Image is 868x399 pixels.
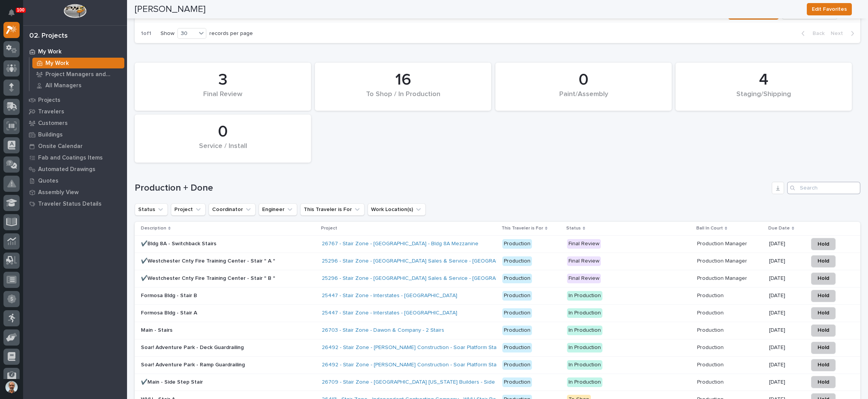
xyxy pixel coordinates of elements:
div: 4 [689,70,839,90]
h1: Production + Done [135,183,769,194]
p: ✔️Westchester Cnty Fire Training Center - Stair " A " [141,258,276,264]
div: Production [502,377,532,387]
div: Production [502,360,532,370]
p: Automated Drawings [38,166,95,173]
p: Project Managers and Engineers [45,71,121,78]
a: Buildings [23,129,127,140]
div: In Production [567,377,602,387]
p: My Work [45,60,69,67]
p: Projects [38,97,60,104]
a: 25447 - Stair Zone - Interstates - [GEOGRAPHIC_DATA] [322,293,457,299]
div: In Production [567,343,602,352]
a: Projects [23,94,127,106]
p: [DATE] [769,327,802,334]
p: [DATE] [769,310,802,316]
button: Hold [811,238,836,250]
p: Description [141,224,166,233]
p: [DATE] [769,275,802,282]
p: [DATE] [769,258,802,264]
span: Next [831,30,848,37]
button: Next [828,30,860,37]
img: Workspace Logo [64,4,86,18]
p: Production Manager [697,256,749,264]
div: Notifications100 [10,9,20,22]
a: All Managers [30,80,127,91]
div: Production [502,291,532,301]
a: My Work [30,58,127,68]
div: To Shop / In Production [328,90,478,106]
p: Traveler Status Details [38,201,102,208]
h2: [PERSON_NAME] [135,4,206,15]
span: Hold [818,326,829,335]
button: Back [795,30,828,37]
span: Hold [818,343,829,352]
p: Quotes [38,178,59,185]
div: Production [502,274,532,283]
div: Production [502,343,532,352]
div: 0 [508,70,659,90]
p: Soar! Adventure Park - Deck Guardrailing [141,344,276,351]
button: Hold [811,359,836,371]
div: Production [502,326,532,335]
div: Service / Install [148,142,298,158]
span: Hold [818,360,829,369]
div: 30 [178,30,196,38]
a: Automated Drawings [23,163,127,175]
p: Due Date [768,224,790,233]
a: My Work [23,46,127,57]
div: In Production [567,291,602,301]
a: 26703 - Stair Zone - Dawon & Company - 2 Stairs [322,327,444,334]
div: 0 [148,122,298,141]
p: ✔️Main - Side Step Stair [141,379,276,386]
a: Project Managers and Engineers [30,69,127,80]
button: Notifications [3,5,20,21]
span: Hold [818,274,829,283]
tr: Formosa Bldg - Stair A25447 - Stair Zone - Interstates - [GEOGRAPHIC_DATA] ProductionIn Productio... [135,304,860,322]
a: 26709 - Stair Zone - [GEOGRAPHIC_DATA] [US_STATE] Builders - Side Step Stair [322,379,521,386]
p: [DATE] [769,379,802,386]
p: Soar! Adventure Park - Ramp Guardrailing [141,362,276,368]
p: Project [321,224,337,233]
div: 02. Projects [29,32,68,40]
a: Onsite Calendar [23,140,127,152]
button: Hold [811,255,836,268]
button: This Traveler is For [300,203,365,216]
a: Assembly View [23,186,127,198]
div: Final Review [567,274,601,283]
div: Search [787,182,860,194]
p: Travelers [38,108,64,115]
p: Production [697,377,725,386]
p: [DATE] [769,241,802,247]
button: Work Location(s) [368,203,426,216]
p: Fab and Coatings Items [38,155,103,161]
tr: ✔️Main - Side Step Stair26709 - Stair Zone - [GEOGRAPHIC_DATA] [US_STATE] Builders - Side Step St... [135,374,860,391]
button: Hold [811,273,836,285]
a: Quotes [23,175,127,186]
button: Hold [811,342,836,354]
p: Production [697,360,725,368]
a: Fab and Coatings Items [23,152,127,163]
tr: Soar! Adventure Park - Ramp Guardrailing26492 - Stair Zone - [PERSON_NAME] Construction - Soar Pl... [135,356,860,374]
a: Travelers [23,106,127,117]
div: Paint/Assembly [508,90,659,106]
button: Engineer [259,203,297,216]
p: Status [566,224,581,233]
span: Hold [818,291,829,300]
span: Hold [818,308,829,318]
p: Customers [38,120,68,127]
p: 100 [17,7,25,13]
div: In Production [567,326,602,335]
a: 26492 - Stair Zone - [PERSON_NAME] Construction - Soar Platform Stairs & Railings [322,344,528,351]
a: Traveler Status Details [23,198,127,209]
p: Formosa Bldg - Stair B [141,293,276,299]
p: Production [697,291,725,299]
p: Production [697,326,725,334]
a: Customers [23,117,127,129]
tr: ✔️Bldg 8A - Switchback Stairs26767 - Stair Zone - [GEOGRAPHIC_DATA] - Bldg 8A Mezzanine Productio... [135,235,860,253]
span: Back [808,30,825,37]
div: 16 [328,70,478,90]
div: Production [502,308,532,318]
div: 3 [148,70,298,90]
p: All Managers [45,82,82,89]
button: Project [171,203,206,216]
